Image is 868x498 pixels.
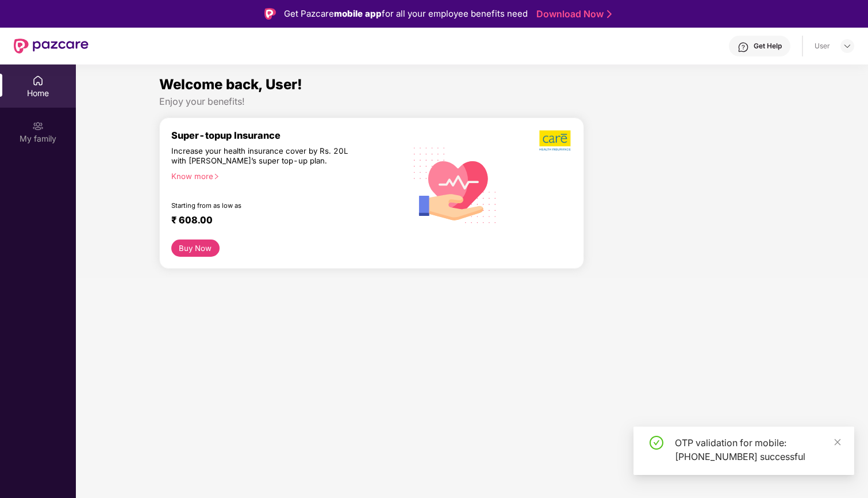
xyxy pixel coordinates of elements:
[14,39,89,54] img: New Pazcare Logo
[32,120,44,132] img: svg+xml;base64,PHN2ZyB3aWR0aD0iMjAiIGhlaWdodD0iMjAiIHZpZXdCb3g9IjAgMCAyMCAyMCIgZmlsbD0ibm9uZSIgeG...
[607,8,612,20] img: Stroke
[32,75,44,86] img: svg+xml;base64,PHN2ZyBpZD0iSG9tZSIgeG1sbnM9Imh0dHA6Ly93d3cudzMub3JnLzIwMDAvc3ZnIiB3aWR0aD0iMjAiIG...
[264,8,276,20] img: Logo
[675,436,840,463] div: OTP validation for mobile: [PHONE_NUMBER] successful
[171,202,356,210] div: Starting from as low as
[843,41,852,51] img: svg+xml;base64,PHN2ZyBpZD0iRHJvcGRvd24tMzJ4MzIiIHhtbG5zPSJodHRwOi8vd3d3LnczLm9yZy8yMDAwL3N2ZyIgd2...
[159,96,785,108] div: Enjoy your benefits!
[834,438,842,446] span: close
[815,41,830,51] div: User
[171,240,220,257] button: Buy Now
[171,146,355,166] div: Increase your health insurance cover by Rs. 20L with [PERSON_NAME]’s super top-up plan.
[171,214,394,228] div: ₹ 608.00
[334,8,382,19] strong: mobile app
[171,172,398,180] div: Know more
[738,41,749,53] img: svg+xml;base64,PHN2ZyBpZD0iSGVscC0zMngzMiIgeG1sbnM9Imh0dHA6Ly93d3cudzMub3JnLzIwMDAvc3ZnIiB3aWR0aD...
[754,41,782,51] div: Get Help
[539,130,572,151] img: b5dec4f62d2307b9de63beb79f102df3.png
[284,7,528,21] div: Get Pazcare for all your employee benefits need
[213,173,220,180] span: right
[650,436,663,450] span: check-circle
[536,8,608,20] a: Download Now
[171,130,405,141] div: Super-topup Insurance
[405,134,505,235] img: svg+xml;base64,PHN2ZyB4bWxucz0iaHR0cDovL3d3dy53My5vcmcvMjAwMC9zdmciIHhtbG5zOnhsaW5rPSJodHRwOi8vd3...
[159,76,302,93] span: Welcome back, User!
